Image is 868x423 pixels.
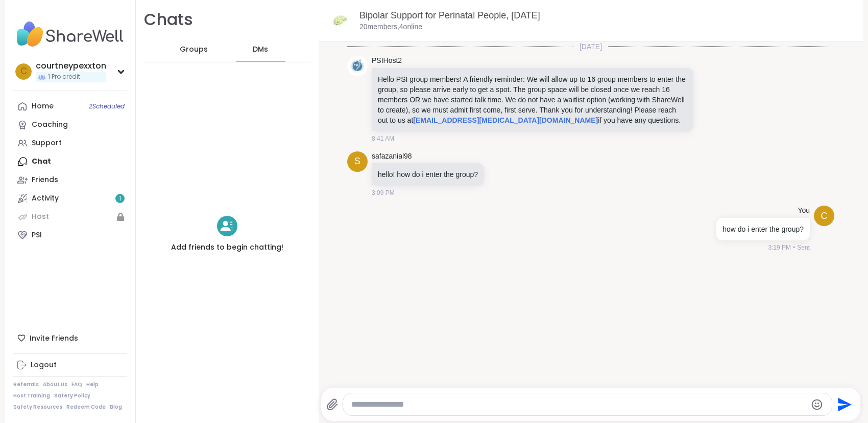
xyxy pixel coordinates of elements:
a: Referrals [13,381,39,388]
a: Support [13,134,127,152]
img: Bipolar Support for Perinatal People, Oct 06 [327,8,351,33]
span: 1 [119,194,121,203]
a: Activity1 [13,189,127,208]
div: courtneypexxton [36,60,106,72]
a: Safety Policy [54,392,90,399]
span: c [20,65,27,78]
a: Help [86,381,99,388]
a: Host [13,208,127,226]
span: s [354,154,360,168]
span: DMs [253,44,268,55]
span: [DATE] [573,41,608,52]
h1: Chats [144,8,193,31]
span: 1 Pro credit [48,73,80,81]
a: FAQ [71,381,82,388]
span: 8:41 AM [372,134,394,143]
button: Emoji picker [811,398,823,411]
span: 3:19 PM [768,243,791,252]
span: 2 Scheduled [89,102,125,110]
a: PSIHost2 [372,56,402,66]
span: • [793,243,795,252]
a: Coaching [13,116,127,134]
img: https://sharewell-space-live.sfo3.digitaloceanspaces.com/user-generated/59b41db4-90de-4206-a750-c... [347,56,368,76]
span: Sent [797,243,810,252]
a: Friends [13,171,127,189]
textarea: Type your message [351,399,806,410]
a: Bipolar Support for Perinatal People, [DATE] [359,10,540,20]
p: how do i enter the group? [722,224,804,234]
div: PSI [32,230,42,240]
p: Hello PSI group members! A friendly reminder: We will allow up to 16 group members to enter the g... [378,74,687,125]
div: Host [32,212,49,222]
div: Friends [32,175,58,185]
p: hello! how do i enter the group? [378,169,478,180]
a: Blog [110,404,122,411]
div: Activity [32,193,59,204]
a: Logout [13,356,127,374]
span: 3:09 PM [372,188,395,197]
h4: Add friends to begin chatting! [171,242,283,253]
img: ShareWell Nav Logo [13,16,127,52]
div: Coaching [32,120,68,130]
h4: You [798,206,810,216]
a: Home2Scheduled [13,97,127,116]
a: Safety Resources [13,404,62,411]
div: Invite Friends [13,329,127,347]
a: Redeem Code [66,404,106,411]
p: 20 members, 4 online [359,22,422,32]
span: c [821,209,828,223]
div: Support [32,138,62,148]
a: PSI [13,226,127,244]
a: [EMAIL_ADDRESS][MEDICAL_DATA][DOMAIN_NAME] [413,116,598,124]
div: Home [32,101,54,112]
button: Send [832,393,855,416]
a: About Us [43,381,67,388]
div: Logout [31,360,57,370]
a: Host Training [13,392,50,399]
span: Groups [180,44,208,55]
a: safazanial98 [372,151,412,162]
